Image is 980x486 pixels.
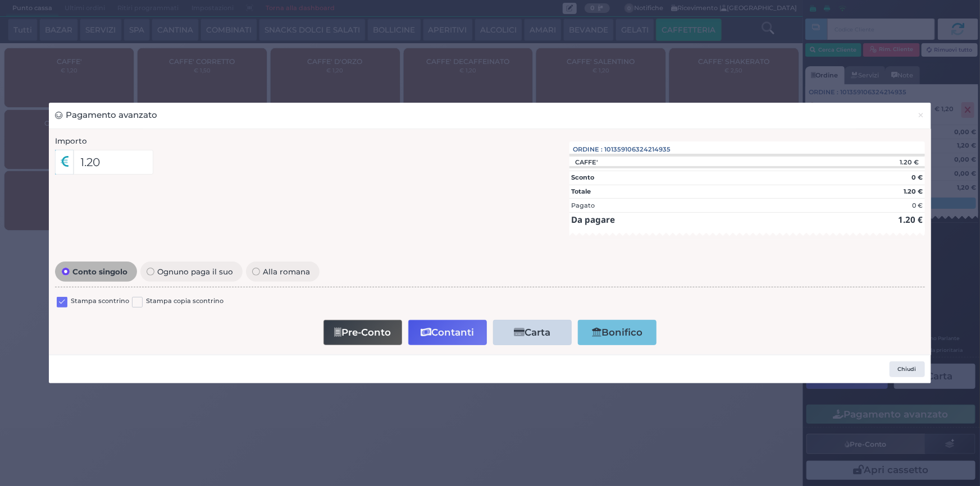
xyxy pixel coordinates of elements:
label: Stampa copia scontrino [146,296,224,307]
button: Carta [493,320,572,345]
span: Alla romana [260,268,313,276]
span: Conto singolo [70,268,131,276]
strong: 0 € [911,173,923,181]
button: Pre-Conto [323,320,402,345]
label: Importo [55,135,87,146]
button: Chiudi [890,361,925,377]
button: Contanti [408,320,487,345]
strong: 1.20 € [904,187,923,195]
button: Bonifico [578,320,657,345]
div: CAFFE' [569,158,604,166]
div: Pagato [571,201,595,210]
span: Ordine : [573,145,603,154]
strong: Sconto [571,173,594,181]
span: Ognuno paga il suo [154,268,236,276]
button: Chiudi [911,103,931,128]
div: 0 € [912,201,923,210]
h3: Pagamento avanzato [55,109,157,122]
input: Es. 30.99 [74,150,154,175]
div: 1.20 € [836,158,924,166]
label: Stampa scontrino [71,296,129,307]
span: 101359106324214935 [605,145,671,154]
span: × [918,109,925,121]
strong: Totale [571,187,591,195]
strong: Da pagare [571,214,615,225]
strong: 1.20 € [898,214,923,225]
